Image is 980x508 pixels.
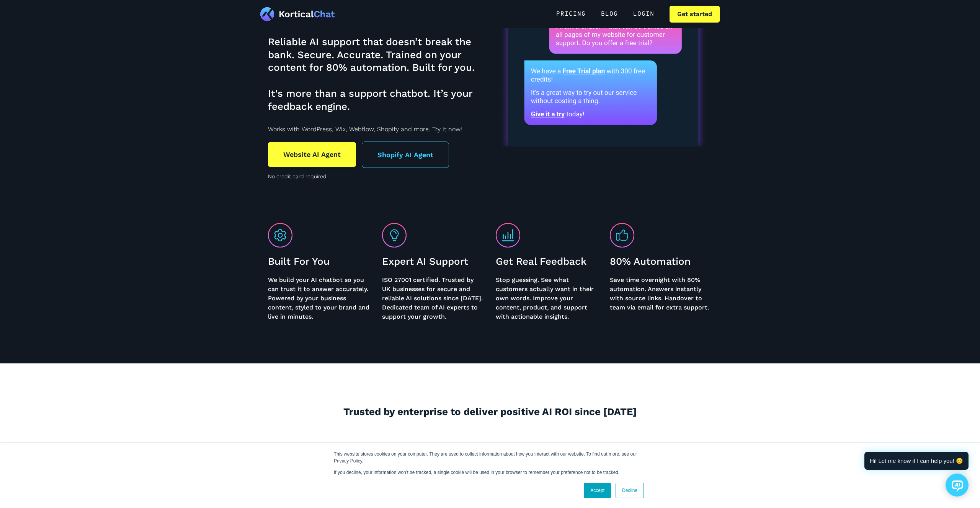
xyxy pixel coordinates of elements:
h3: Get Real Feedback [496,255,598,268]
p: No credit card required. [268,172,486,181]
a: Decline [616,483,644,498]
h3: Built For You [268,255,371,268]
a: BLOG [593,6,626,23]
p: Works with WordPress, Wix, Webflow, Shopify and more. Try it now! [268,125,486,134]
a: Website AI Agent [268,142,356,167]
a: Shopify AI Agent [362,142,449,168]
p: We build your AI chatbot so you can trust it to answer accurately. Powered by your business conte... [268,275,371,321]
h3: Expert AI Support [382,255,485,268]
p: Save time overnight with 80% automation. Answers instantly with source links. Handover to team vi... [610,275,712,312]
a: Get started [670,6,720,23]
h3: 80% Automation [610,255,712,268]
p: ISO 27001 certified. Trusted by UK businesses for secure and reliable AI solutions since [DATE]. ... [382,275,485,321]
a: Accept [584,483,611,498]
a: Login [626,6,662,23]
h3: Trusted by enterprise to deliver positive AI ROI since [DATE] [343,405,637,418]
a: Pricing [549,6,593,23]
p: If you decline, your information won’t be tracked, a single cookie will be used in your browser t... [334,469,646,476]
p: This website stores cookies on your computer. They are used to collect information about how you ... [334,451,646,464]
h3: Reliable AI support that doesn’t break the bank. Secure. Accurate. Trained on your content for 80... [268,36,486,113]
p: Stop guessing. See what customers actually want in their own words. Improve your content, product... [496,275,598,321]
